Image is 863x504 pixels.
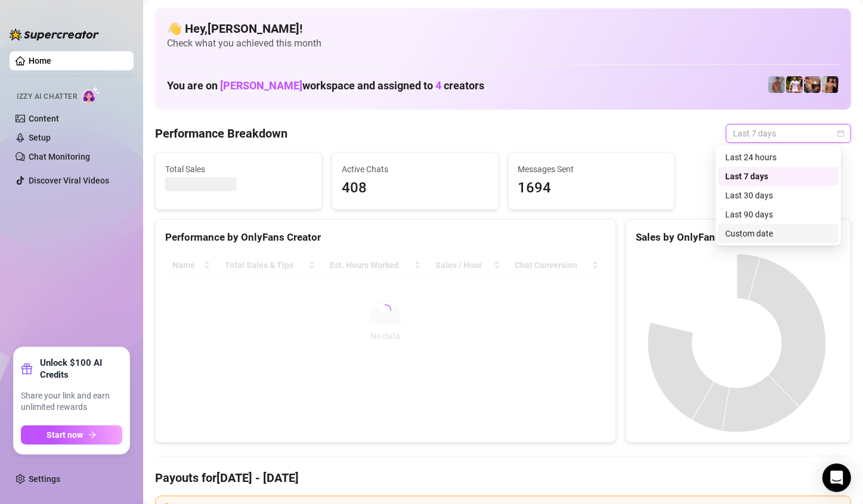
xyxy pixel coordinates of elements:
[47,430,83,440] span: Start now
[167,79,484,92] h1: You are on workspace and assigned to creators
[29,114,59,123] a: Content
[636,229,841,245] div: Sales by OnlyFans Creator
[718,148,839,167] div: Last 24 hours
[167,20,839,37] h4: 👋 Hey, [PERSON_NAME] !
[40,357,122,381] strong: Unlock $100 AI Credits
[837,130,845,137] span: calendar
[733,125,844,142] span: Last 7 days
[786,76,803,93] img: Hector
[21,363,33,375] span: gift
[725,151,831,164] div: Last 24 hours
[155,469,851,486] h4: Payouts for [DATE] - [DATE]
[718,224,839,243] div: Custom date
[768,76,785,93] img: Joey
[718,186,839,205] div: Last 30 days
[435,79,441,92] span: 4
[88,431,97,439] span: arrow-right
[82,86,100,104] img: AI Chatter
[29,474,60,484] a: Settings
[342,177,488,200] span: 408
[167,37,839,50] span: Check what you achieved this month
[725,227,831,240] div: Custom date
[725,189,831,202] div: Last 30 days
[155,125,287,142] h4: Performance Breakdown
[10,29,99,41] img: logo-BBDzfeDw.svg
[725,170,831,183] div: Last 7 days
[165,229,606,245] div: Performance by OnlyFans Creator
[21,425,122,444] button: Start nowarrow-right
[29,133,51,142] a: Setup
[29,176,109,185] a: Discover Viral Videos
[822,76,839,93] img: Zach
[518,163,665,176] span: Messages Sent
[220,79,302,92] span: [PERSON_NAME]
[29,56,51,66] a: Home
[21,390,122,413] span: Share your link and earn unlimited rewards
[342,163,488,176] span: Active Chats
[718,167,839,186] div: Last 7 days
[518,177,665,200] span: 1694
[822,463,851,492] div: Open Intercom Messenger
[165,163,312,176] span: Total Sales
[29,152,90,161] a: Chat Monitoring
[17,91,77,102] span: Izzy AI Chatter
[725,208,831,221] div: Last 90 days
[379,304,392,317] span: loading
[804,76,821,93] img: Osvaldo
[718,205,839,224] div: Last 90 days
